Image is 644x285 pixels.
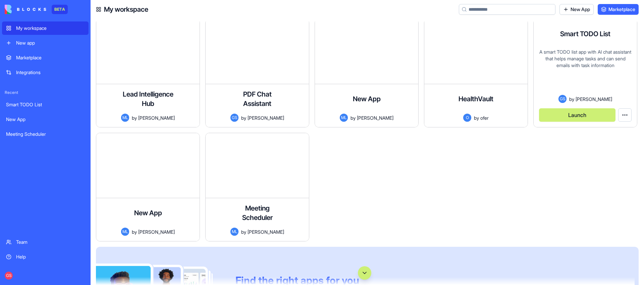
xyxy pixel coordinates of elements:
[230,204,284,222] h4: Meeting Scheduler
[96,133,200,241] a: New AppMLby[PERSON_NAME]
[205,19,309,127] a: PDF Chat AssistantGSby[PERSON_NAME]
[52,5,68,14] div: BETA
[2,235,89,249] a: Team
[351,114,356,121] span: by
[132,114,137,121] span: by
[16,253,85,260] div: Help
[459,94,493,104] h4: HealthVault
[598,4,639,15] a: Marketplace
[205,133,309,241] a: Meeting SchedulerMLby[PERSON_NAME]
[315,19,419,127] a: New AppMLby[PERSON_NAME]
[6,131,85,137] div: Meeting Scheduler
[576,96,612,103] span: [PERSON_NAME]
[353,94,381,104] h4: New App
[2,21,89,35] a: My workspace
[2,113,89,126] a: New App
[5,5,68,14] a: BETA
[5,272,13,280] span: GS
[2,250,89,264] a: Help
[558,95,567,103] span: GS
[16,239,85,245] div: Team
[134,208,162,218] h4: New App
[16,40,85,46] div: New app
[340,114,348,122] span: ML
[121,114,129,122] span: ML
[2,51,89,64] a: Marketplace
[2,98,89,111] a: Smart TODO List
[539,108,615,122] button: Launch
[5,5,46,14] img: logo
[474,114,479,121] span: by
[6,101,85,108] div: Smart TODO List
[533,19,637,127] a: Smart TODO ListA smart TODO list app with AI chat assistant that helps manage tasks and can send ...
[248,114,284,121] span: [PERSON_NAME]
[2,36,89,50] a: New app
[138,114,175,121] span: [PERSON_NAME]
[230,90,284,108] h4: PDF Chat Assistant
[241,228,246,235] span: by
[230,228,238,236] span: ML
[138,228,175,235] span: [PERSON_NAME]
[248,228,284,235] span: [PERSON_NAME]
[560,29,610,39] h4: Smart TODO List
[96,19,200,127] a: Lead Intelligence HubMLby[PERSON_NAME]
[357,114,393,121] span: [PERSON_NAME]
[2,66,89,79] a: Integrations
[16,69,85,76] div: Integrations
[121,90,175,108] h4: Lead Intelligence Hub
[16,25,85,32] div: My workspace
[424,19,528,127] a: HealthVaultObyofer
[358,266,371,280] button: Scroll to bottom
[16,54,85,61] div: Marketplace
[2,90,89,95] span: Recent
[559,4,594,15] a: New App
[6,116,85,123] div: New App
[104,5,148,14] h4: My workspace
[132,228,137,235] span: by
[480,114,489,121] span: ofer
[121,228,129,236] span: ML
[539,49,632,95] div: A smart TODO list app with AI chat assistant that helps manage tasks and can send emails with tas...
[241,114,246,121] span: by
[569,96,574,103] span: by
[463,114,471,122] span: O
[2,127,89,141] a: Meeting Scheduler
[230,114,238,122] span: GS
